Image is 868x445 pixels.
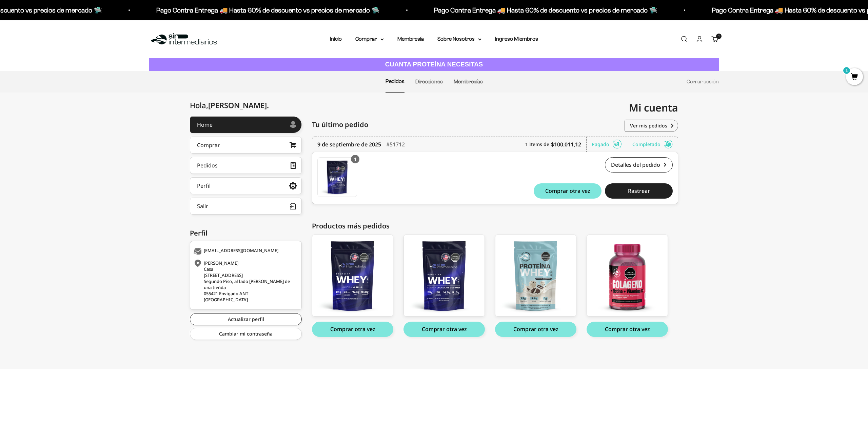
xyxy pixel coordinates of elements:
time: 9 de septiembre de 2025 [317,140,381,148]
a: Direcciones [415,79,443,84]
a: Proteína Whey - Vainilla - Vainilla / 2 libras (910g) [317,157,357,197]
div: 1 Ítems de [525,137,587,152]
span: Tu último pedido [312,120,368,130]
span: 1 [718,35,719,38]
a: Actualizar perfil [190,313,302,325]
button: Comprar otra vez [587,322,668,337]
a: CUANTA PROTEÍNA NECESITAS [149,58,719,71]
p: Pago Contra Entrega 🚚 Hasta 60% de descuento vs precios de mercado 🛸 [153,5,377,16]
a: Ver mis pedidos [625,120,678,132]
summary: Comprar [355,35,384,43]
a: Membresías [454,79,483,84]
button: Salir [190,198,302,215]
img: Translation missing: es.Proteína Whey - Vainilla - Vainilla / 2 libras (910g) [318,158,357,197]
button: Comprar otra vez [534,183,601,199]
summary: Sobre Nosotros [437,35,481,43]
button: Comprar otra vez [312,322,393,337]
div: Pagado [592,137,627,152]
div: Pedidos [197,163,218,168]
p: Pago Contra Entrega 🚚 Hasta 60% de descuento vs precios de mercado 🛸 [431,5,654,16]
div: Comprar [197,142,220,148]
div: Perfil [197,183,211,188]
a: Cambiar mi contraseña [190,328,302,340]
div: 1 [351,155,359,163]
img: whey_vainilla_front_1_808bbad8-c402-4f8a-9e09-39bf23c86e38_large.png [312,235,393,316]
div: Productos más pedidos [312,221,678,231]
div: Salir [197,203,208,209]
button: Comprar otra vez [495,322,576,337]
b: $100.011,12 [551,140,581,148]
div: Hola, [190,101,269,109]
a: Membresía [397,36,424,42]
a: Gomas con Colageno + Biotina + Vitamina C [587,235,668,317]
a: Detalles del pedido [605,157,673,173]
a: Proteína Whey - Vainilla - Vainilla / 2 libras (910g) [312,235,393,317]
div: [EMAIL_ADDRESS][DOMAIN_NAME] [194,248,296,255]
strong: CUANTA PROTEÍNA NECESITAS [385,61,483,68]
div: Home [197,122,213,127]
mark: 1 [843,66,851,75]
a: Home [190,116,302,133]
a: Perfil [190,177,302,194]
a: Proteína Whey - Chocolate - Chocolate / 2 libras (910g) [403,235,485,317]
img: whey-cc_2LBS_large.png [495,235,576,316]
img: whey-chocolate_2LB-front_large.png [404,235,485,316]
span: . [267,100,269,110]
div: Perfil [190,228,302,238]
span: Comprar otra vez [545,188,590,194]
a: Pedidos [190,157,302,174]
button: Rastrear [605,183,673,199]
span: Rastrear [628,188,650,194]
a: 1 [846,74,863,81]
div: Completado [632,137,673,152]
a: Proteína Whey - Cookies & Cream - Cookies & Cream / 2 libras (910g) [495,235,576,317]
button: Comprar otra vez [403,322,485,337]
div: [PERSON_NAME] Casa [STREET_ADDRESS] Segundo Piso, al lado [PERSON_NAME] de una tienda 055421 Envi... [194,260,296,303]
div: #51712 [386,137,405,152]
a: Inicio [330,36,342,42]
a: Ingreso Miembros [495,36,538,42]
a: Comprar [190,137,302,154]
span: [PERSON_NAME] [208,100,269,110]
a: Pedidos [386,78,405,84]
a: Cerrar sesión [687,79,719,84]
span: Mi cuenta [629,101,678,115]
img: colageno_01_47cb8e16-72be-4f77-8cfb-724b1e483a19_large.png [587,235,668,316]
